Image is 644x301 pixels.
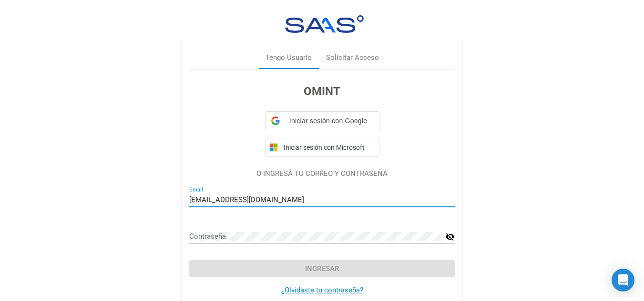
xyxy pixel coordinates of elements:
[284,116,373,126] span: Iniciar sesión con Google
[189,83,455,100] h3: OMINT
[326,52,379,63] div: Solicitar Acceso
[265,138,379,157] button: Iniciar sesión con Microsoft
[189,260,455,277] button: Ingresar
[305,264,339,273] span: Ingresar
[189,168,455,179] p: O INGRESÁ TU CORREO Y CONTRASEÑA
[282,144,375,151] span: Iniciar sesión con Microsoft
[612,269,634,291] div: Open Intercom Messenger
[445,231,455,243] mat-icon: visibility_off
[281,286,363,294] a: ¿Olvidaste tu contraseña?
[266,52,312,63] div: Tengo Usuario
[265,111,379,130] div: Iniciar sesión con Google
